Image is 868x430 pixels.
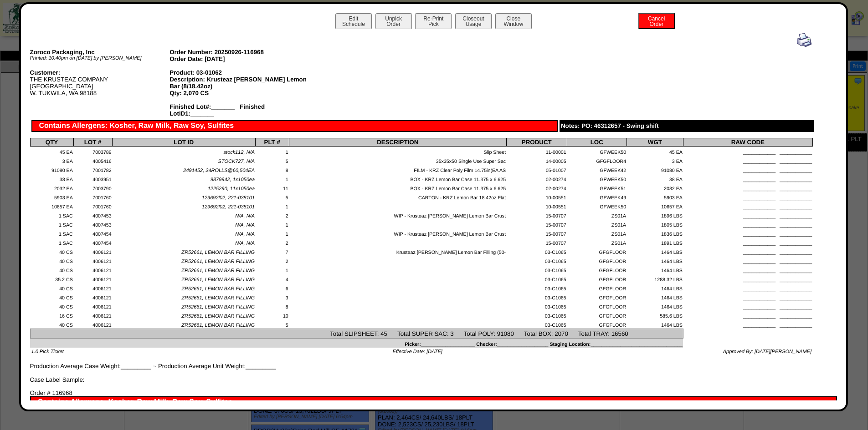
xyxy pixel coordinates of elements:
td: 7001782 [73,165,112,174]
td: 15-00707 [506,228,567,238]
td: 35.2 CS [30,274,73,283]
td: 7 [255,247,289,256]
td: Slip Sheet [289,147,506,156]
button: UnpickOrder [375,13,412,29]
th: DESCRIPTION [289,138,506,147]
span: N/A, N/A [235,213,255,219]
td: ____________ ____________ [683,228,812,238]
td: 1 SAC [30,238,73,247]
td: GFGFLOOR [567,310,627,319]
td: FILM - KRZ Clear Poly Film 14.75in(EA AS [289,165,506,174]
td: 91080 EA [627,165,683,174]
span: STOCK727, N/A [218,159,255,164]
td: GFGFLOOR [567,301,627,310]
a: CloseWindow [494,20,533,27]
td: GFWEEK50 [567,147,627,156]
td: 1464 LBS [627,283,683,292]
td: 3 [255,292,289,301]
td: ____________ ____________ [683,292,812,301]
td: 1 [255,228,289,238]
th: LOT # [73,138,112,147]
td: Krusteaz [PERSON_NAME] Lemon Bar Filling (50- [289,247,506,256]
td: 40 CS [30,283,73,292]
button: CancelOrder [638,13,675,29]
td: ____________ ____________ [683,274,812,283]
span: 129692l02, 221-038101 [202,195,255,201]
td: ____________ ____________ [683,319,812,329]
div: Qty: 2,070 CS [169,90,309,96]
div: Production Average Case Weight:_________ ~ Production Average Unit Weight:_________ Case Label Sa... [30,33,813,383]
span: 1225290, 11x1050ea [208,186,255,192]
td: 1 [255,219,289,228]
td: 45 EA [627,147,683,156]
td: BOX - KRZ Lemon Bar Case 11.375 x 6.625 [289,183,506,192]
td: ZS01A [567,210,627,219]
button: CloseWindow [495,13,532,29]
td: ____________ ____________ [683,210,812,219]
td: 2 [255,256,289,265]
th: LOC [567,138,627,147]
span: ZR52661, LEMON BAR FILLING [181,323,255,328]
td: 3 EA [627,156,683,165]
span: ZR52661, LEMON BAR FILLING [181,259,255,264]
div: Finished Lot#:_______ Finished LotID1:_______ [169,103,309,117]
td: 1464 LBS [627,265,683,274]
td: 03-C1065 [506,301,567,310]
span: 129692l02, 221-038101 [202,204,255,210]
td: 5 [255,156,289,165]
td: 4005416 [73,156,112,165]
td: 4007454 [73,238,112,247]
img: print.gif [797,33,812,47]
td: ____________ ____________ [683,238,812,247]
th: PRODUCT [506,138,567,147]
td: GFWEEK42 [567,165,627,174]
div: Customer: [30,69,170,76]
td: 8 [255,301,289,310]
td: GFWEEK51 [567,183,627,192]
td: 03-C1065 [506,247,567,256]
td: 10657 EA [627,201,683,210]
td: 10-00551 [506,192,567,201]
span: stock112, N/A [224,150,255,155]
td: 2 [255,210,289,219]
td: 7001760 [73,192,112,201]
td: 4006121 [73,319,112,329]
td: GFGFLOOR [567,274,627,283]
td: 4006121 [73,292,112,301]
td: 40 CS [30,301,73,310]
td: 8 [255,165,289,174]
td: GFGFLOOR [567,265,627,274]
td: 38 EA [30,174,73,183]
td: 1 [255,174,289,183]
span: ZR52661, LEMON BAR FILLING [181,277,255,283]
td: ____________ ____________ [683,201,812,210]
div: Order Date: [DATE] [169,56,309,62]
td: 7003790 [73,183,112,192]
span: N/A, N/A [235,232,255,237]
td: WIP - Krusteaz [PERSON_NAME] Lemon Bar Crust [289,228,506,238]
td: ____________ ____________ [683,310,812,319]
td: 4003951 [73,174,112,183]
td: 11-00001 [506,147,567,156]
div: Order Number: 20250926-116968 [169,49,309,56]
td: 40 CS [30,256,73,265]
td: 05-01007 [506,165,567,174]
td: 4006121 [73,283,112,292]
td: 1464 LBS [627,319,683,329]
td: ____________ ____________ [683,283,812,292]
td: 03-C1065 [506,310,567,319]
td: 1 SAC [30,210,73,219]
td: 1288.32 LBS [627,274,683,283]
td: 35x35x50 Single Use Super Sac [289,156,506,165]
span: ZR52661, LEMON BAR FILLING [181,314,255,319]
td: 14-00005 [506,156,567,165]
td: 03-C1065 [506,283,567,292]
td: ____________ ____________ [683,165,812,174]
td: 03-C1065 [506,274,567,283]
span: 1.0 Pick Ticket [31,349,64,354]
span: ZR52661, LEMON BAR FILLING [181,295,255,301]
td: 2 [255,238,289,247]
div: Contains Allergens: Kosher, Raw Milk, Raw Soy, Sulfites [30,396,837,408]
td: 585.6 LBS [627,310,683,319]
td: 5 [255,192,289,201]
